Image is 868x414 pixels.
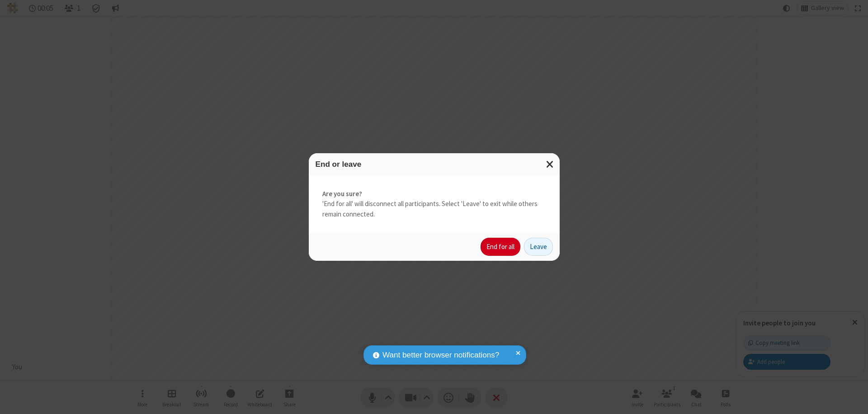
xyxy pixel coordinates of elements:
button: End for all [481,238,520,256]
span: Want better browser notifications? [382,349,499,361]
div: 'End for all' will disconnect all participants. Select 'Leave' to exit while others remain connec... [309,175,560,233]
h3: End or leave [316,160,553,169]
button: Close modal [541,153,560,175]
button: Leave [524,238,553,256]
strong: Are you sure? [322,189,546,199]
